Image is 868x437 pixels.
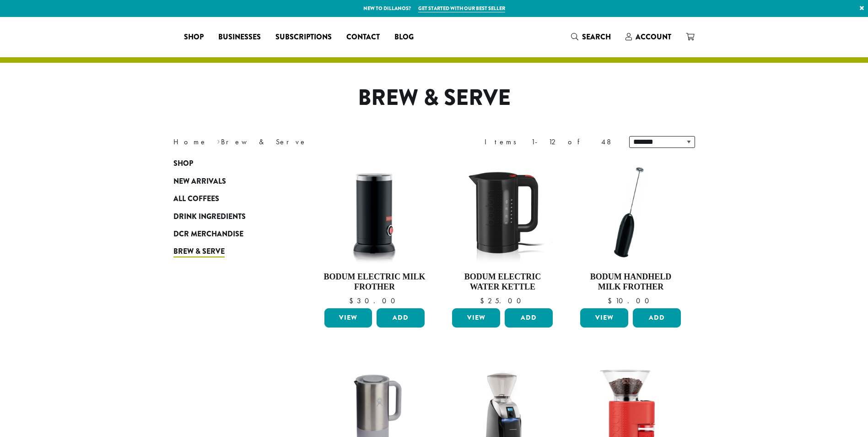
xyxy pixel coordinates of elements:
button: Add [505,308,553,328]
a: Get started with our best seller [418,5,505,12]
h4: Bodum Electric Water Kettle [450,272,555,292]
span: Blog [394,32,414,43]
h1: Brew & Serve [167,85,702,111]
span: $ [480,296,488,306]
span: New Arrivals [173,176,226,187]
button: Add [633,308,681,328]
a: View [324,308,372,328]
span: Shop [173,158,193,169]
a: Shop [177,30,211,44]
span: $ [349,296,357,306]
span: Brew & Serve [173,246,225,257]
a: Bodum Electric Water Kettle $25.00 [450,159,555,305]
a: Brew & Serve [173,243,283,260]
bdi: 30.00 [349,296,399,306]
img: DP3927.01-002.png [578,159,683,265]
button: Add [377,308,425,328]
span: Shop [184,32,204,43]
span: DCR Merchandise [173,229,243,240]
span: Contact [346,32,380,43]
bdi: 10.00 [608,296,653,306]
a: Search [564,29,618,44]
a: View [452,308,500,328]
span: › [217,133,220,147]
a: Shop [173,155,283,172]
a: View [580,308,628,328]
a: Drink Ingredients [173,208,283,225]
h4: Bodum Electric Milk Frother [322,272,427,292]
a: Bodum Electric Milk Frother $30.00 [322,159,427,305]
a: All Coffees [173,190,283,208]
span: Subscriptions [275,32,332,43]
nav: Breadcrumb [173,137,421,147]
img: DP3954.01-002.png [322,159,427,265]
span: $ [608,296,615,306]
span: All Coffees [173,193,219,205]
span: Drink Ingredients [173,211,246,223]
a: Home [173,137,207,147]
a: Bodum Handheld Milk Frother $10.00 [578,159,683,305]
span: Account [636,32,671,42]
span: Businesses [218,32,261,43]
bdi: 25.00 [480,296,525,306]
a: New Arrivals [173,173,283,190]
span: Search [582,32,611,42]
h4: Bodum Handheld Milk Frother [578,272,683,292]
a: DCR Merchandise [173,225,283,243]
img: DP3955.01.png [450,159,555,265]
div: Items 1-12 of 48 [485,137,615,147]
